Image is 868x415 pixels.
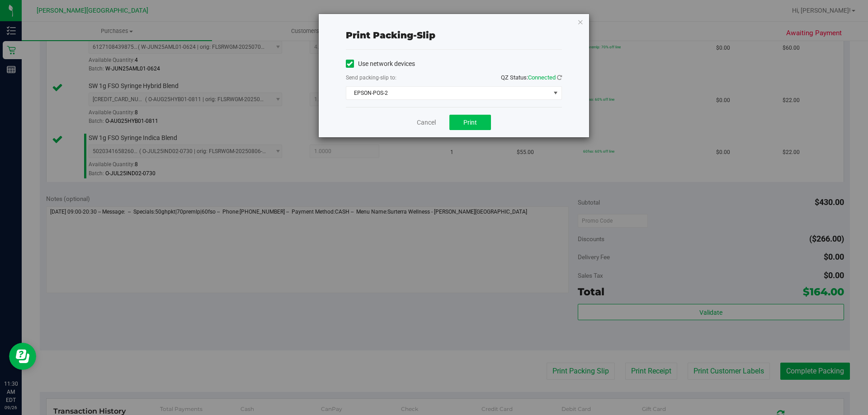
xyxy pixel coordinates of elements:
[346,87,550,99] span: EPSON-POS-2
[346,74,396,82] label: Send packing-slip to:
[346,30,435,41] span: Print packing-slip
[417,118,436,127] a: Cancel
[463,119,477,126] span: Print
[528,74,556,81] span: Connected
[501,74,562,81] span: QZ Status:
[550,87,561,99] span: select
[346,59,415,69] label: Use network devices
[9,343,36,370] iframe: Resource center
[449,115,491,130] button: Print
